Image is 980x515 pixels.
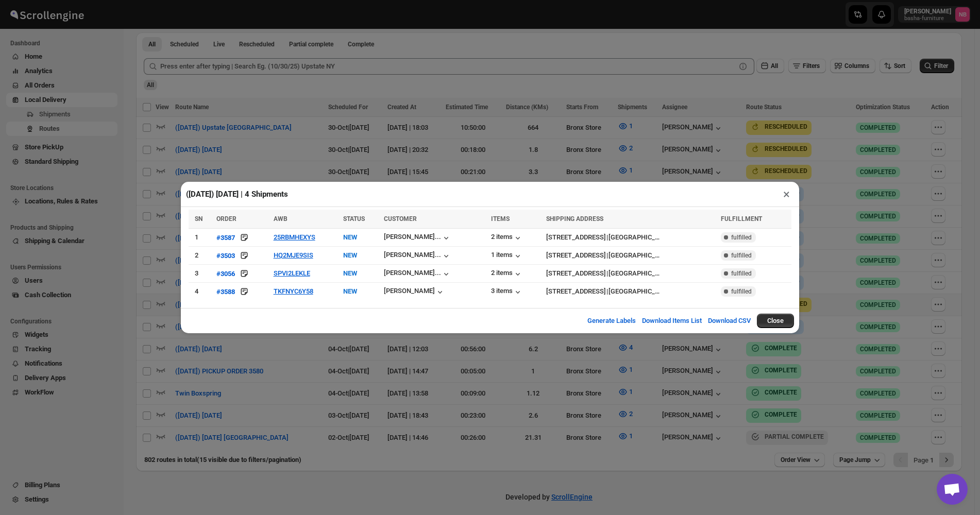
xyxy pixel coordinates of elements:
[216,270,235,278] div: #3056
[343,215,365,222] span: STATUS
[189,247,213,265] td: 2
[546,286,715,297] div: |
[546,232,715,243] div: |
[581,311,642,331] button: Generate Labels
[216,250,235,261] button: #3503
[343,287,357,295] span: NEW
[384,269,441,277] div: [PERSON_NAME]...
[546,286,606,297] div: [STREET_ADDRESS]
[216,268,235,279] button: #3056
[731,269,752,278] span: fulfilled
[343,269,357,277] span: NEW
[546,250,606,261] div: [STREET_ADDRESS]
[491,233,523,243] button: 2 items
[779,187,794,201] button: ×
[189,229,213,247] td: 1
[491,251,523,261] button: 1 items
[216,288,235,296] div: #3588
[274,215,288,222] span: AWB
[384,233,451,243] button: [PERSON_NAME]...
[937,474,968,505] div: Open chat
[384,251,451,261] button: [PERSON_NAME]...
[491,215,510,222] span: ITEMS
[702,311,757,331] button: Download CSV
[546,268,606,279] div: [STREET_ADDRESS]
[216,215,236,222] span: ORDER
[195,215,202,222] span: SN
[609,286,660,297] div: [GEOGRAPHIC_DATA]
[731,251,752,260] span: fulfilled
[721,215,762,222] span: FULFILLMENT
[189,283,213,301] td: 4
[274,233,315,241] button: 25RBMHEXYS
[384,233,441,241] div: [PERSON_NAME]...
[546,232,606,243] div: [STREET_ADDRESS]
[546,250,715,261] div: |
[274,251,313,259] button: HQ2MJE9SIS
[189,265,213,283] td: 3
[546,215,603,222] span: SHIPPING ADDRESS
[274,287,313,295] button: TKFNYC6Y58
[186,189,288,199] h2: ([DATE]) [DATE] | 4 Shipments
[731,233,752,242] span: fulfilled
[216,286,235,297] button: #3588
[609,268,660,279] div: [GEOGRAPHIC_DATA]
[757,314,794,328] button: Close
[216,234,235,242] div: #3587
[609,250,660,261] div: [GEOGRAPHIC_DATA]
[491,269,523,279] button: 2 items
[731,287,752,296] span: fulfilled
[491,287,523,297] button: 3 items
[216,252,235,260] div: #3503
[384,269,451,279] button: [PERSON_NAME]...
[343,251,357,259] span: NEW
[546,268,715,279] div: |
[384,251,441,259] div: [PERSON_NAME]...
[609,232,660,243] div: [GEOGRAPHIC_DATA]
[384,215,417,222] span: CUSTOMER
[343,233,357,241] span: NEW
[216,232,235,243] button: #3587
[384,287,445,297] button: [PERSON_NAME]
[274,269,310,277] button: SPVI2LEKLE
[636,311,708,331] button: Download Items List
